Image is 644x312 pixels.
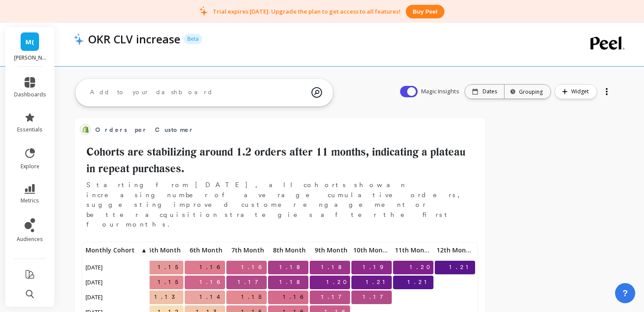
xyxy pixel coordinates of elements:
span: 7th Month [228,247,264,254]
span: 1.15 [156,276,183,289]
span: 1.21 [447,261,475,274]
p: 9th Month [310,244,350,256]
p: Beta [184,34,202,44]
div: Toggle SortBy [268,244,309,259]
div: Toggle SortBy [184,244,226,259]
div: Toggle SortBy [351,244,393,259]
span: 1.18 [278,261,308,274]
p: 12th Month [435,244,475,256]
span: Widget [571,87,591,96]
span: 1.20 [408,261,433,274]
div: Toggle SortBy [226,244,268,259]
span: Magic Insights [421,87,461,96]
p: 6th Month [185,244,225,256]
span: 1.15 [156,261,183,274]
span: 1.18 [278,276,308,289]
button: Widget [555,84,597,99]
span: audiences [17,236,43,243]
span: [DATE] [84,261,105,274]
div: Toggle SortBy [393,244,434,259]
div: Toggle SortBy [309,244,351,259]
span: 1.21 [364,276,392,289]
p: Miss Amara (AU) [14,54,46,61]
p: 11th Month [393,244,433,256]
span: 1.17 [361,291,392,304]
span: Orders per Customer [95,125,194,135]
p: Monthly Cohort [84,244,150,256]
span: 1.20 [325,276,350,289]
span: 11th Month [395,247,431,254]
span: 9th Month [311,247,347,254]
span: 12th Month [436,247,472,254]
span: M( [25,37,34,47]
span: 1.19 [361,261,392,274]
img: magic search icon [311,81,322,104]
p: 7th Month [226,244,267,256]
span: 1.16 [281,291,308,304]
div: Toggle SortBy [434,244,476,259]
span: [DATE] [84,291,105,304]
span: dashboards [14,91,46,98]
span: metrics [21,197,39,204]
span: 1.17 [319,291,350,304]
button: ? [615,283,635,303]
span: Monthly Cohort [86,247,140,254]
div: Grouping [512,88,543,96]
span: 1.16 [198,261,225,274]
div: Toggle SortBy [143,244,184,259]
span: explore [21,163,39,170]
span: 8th Month [270,247,306,254]
p: Dates [483,88,497,95]
p: Starting from [DATE], all cohorts show an increasing number of average cumulative orders, suggest... [80,180,480,230]
span: 1.16 [198,276,225,289]
span: 1.17 [236,276,267,289]
span: 10th Month [353,247,389,254]
span: 1.21 [406,276,433,289]
p: 5th Month [143,244,183,256]
p: 10th Month [351,244,392,256]
img: header icon [74,33,84,45]
span: essentials [17,126,43,133]
span: 6th Month [186,247,222,254]
span: Orders per Customer [95,124,452,136]
span: ▲ [140,247,147,254]
span: 1.16 [240,261,267,274]
span: ? [623,287,628,299]
p: Trial expires [DATE]. Upgrade the plan to get access to all features! [213,7,401,15]
span: 1.13 [153,291,183,304]
span: 5th Month [145,247,181,254]
h2: Cohorts are stabilizing around 1.2 orders after 11 months, indicating a plateau in repeat purchases. [80,144,480,177]
span: 1.15 [240,291,267,304]
button: Buy peel [406,5,444,18]
p: OKR CLV increase [88,32,180,46]
span: 1.18 [319,261,350,274]
span: 1.14 [198,291,225,304]
p: 8th Month [268,244,308,256]
span: [DATE] [84,276,105,289]
div: Toggle SortBy [84,244,125,259]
